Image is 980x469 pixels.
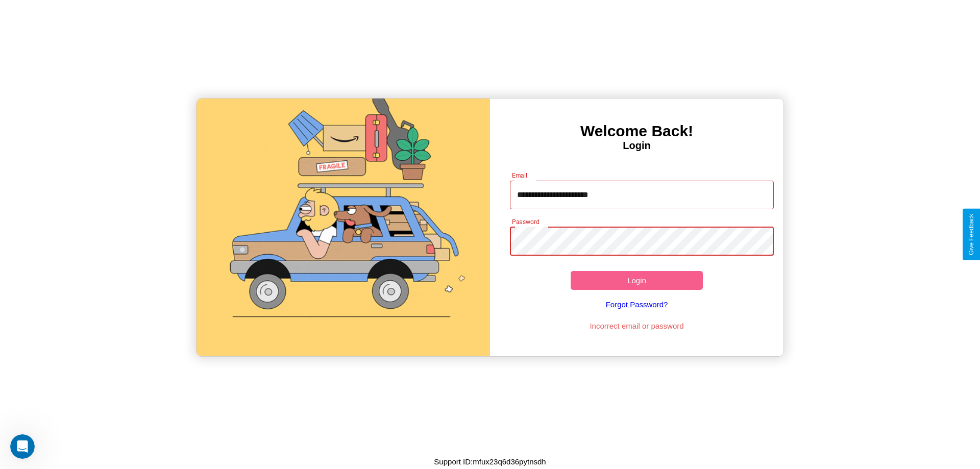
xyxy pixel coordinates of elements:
h4: Login [490,140,783,152]
img: gif [197,98,490,356]
button: Login [571,271,703,290]
p: Support ID: mfux23q6d36pytnsdh [434,455,546,468]
label: Email [512,171,528,180]
h3: Welcome Back! [490,122,783,140]
div: Give Feedback [968,214,975,255]
iframe: Intercom live chat [10,434,35,459]
label: Password [512,217,539,226]
a: Forgot Password? [505,290,769,319]
p: Incorrect email or password [505,319,769,333]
